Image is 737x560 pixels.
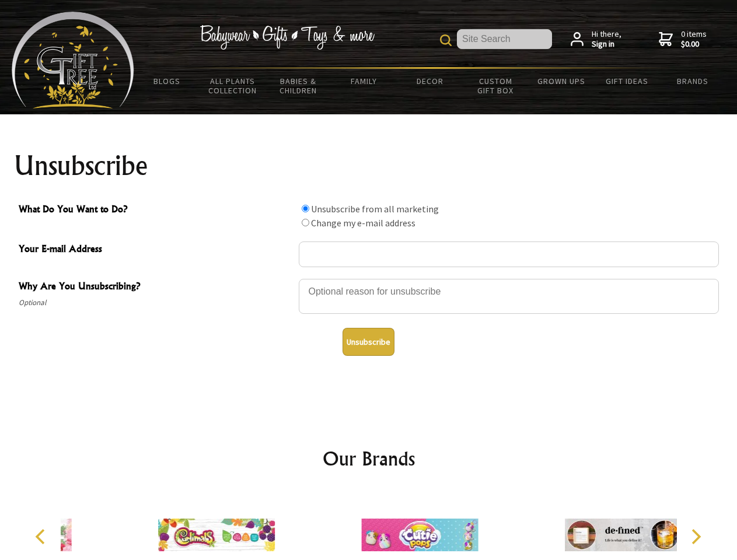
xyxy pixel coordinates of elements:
[683,524,708,549] button: Next
[311,203,439,215] label: Unsubscribe from all marketing
[266,69,331,103] a: Babies & Children
[528,69,594,93] a: Grown Ups
[23,444,714,473] h2: Our Brands
[19,202,293,219] span: What Do You Want to Do?
[397,69,463,93] a: Decor
[200,25,375,50] img: Babywear - Gifts - Toys & more
[299,242,719,267] input: Your E-mail Address
[440,34,452,46] img: product search
[311,217,415,229] label: Change my e-mail address
[14,152,724,180] h1: Unsubscribe
[592,39,621,50] strong: Sign in
[134,69,200,93] a: BLOGS
[302,205,309,212] input: What Do You Want to Do?
[12,12,134,108] img: Babyware - Gifts - Toys and more...
[19,296,293,310] span: Optional
[660,69,726,93] a: Brands
[299,279,719,314] textarea: Why Are You Unsubscribing?
[302,219,309,226] input: What Do You Want to Do?
[681,39,707,50] strong: $0.00
[200,69,266,103] a: All Plants Collection
[659,29,707,50] a: 0 items$0.00
[592,29,621,50] span: Hi there,
[594,69,660,93] a: Gift Ideas
[19,242,293,258] span: Your E-mail Address
[343,328,394,356] button: Unsubscribe
[681,29,707,50] span: 0 items
[463,69,529,103] a: Custom Gift Box
[457,29,552,49] input: Site Search
[29,524,55,549] button: Previous
[331,69,397,93] a: Family
[571,29,621,50] a: Hi there,Sign in
[19,279,293,296] span: Why Are You Unsubscribing?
